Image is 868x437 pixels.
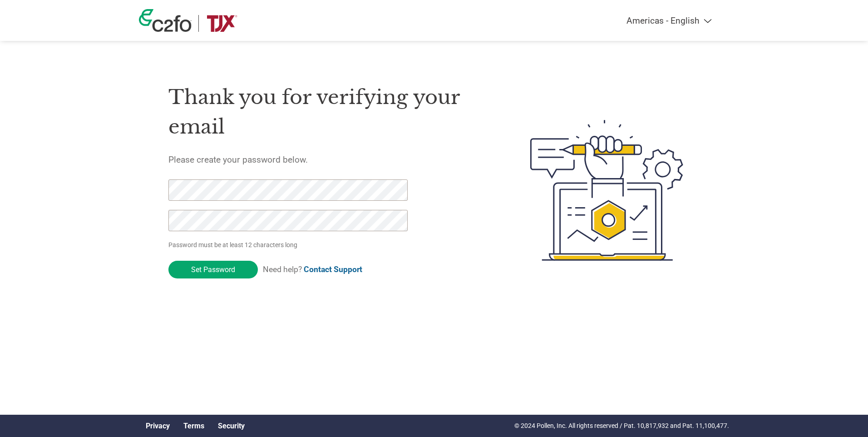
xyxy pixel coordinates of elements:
[514,421,729,431] p: © 2024 Pollen, Inc. All rights reserved / Pat. 10,817,932 and Pat. 11,100,477.
[206,15,238,32] img: TJX
[139,9,192,32] img: c2fo logo
[168,240,411,250] p: Password must be at least 12 characters long
[514,70,700,311] img: create-password
[263,265,362,274] span: Need help?
[183,422,204,430] a: Terms
[146,422,170,430] a: Privacy
[168,154,487,165] h5: Please create your password below.
[168,261,258,278] input: Set Password
[304,265,362,274] a: Contact Support
[168,83,487,141] h1: Thank you for verifying your email
[218,422,245,430] a: Security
